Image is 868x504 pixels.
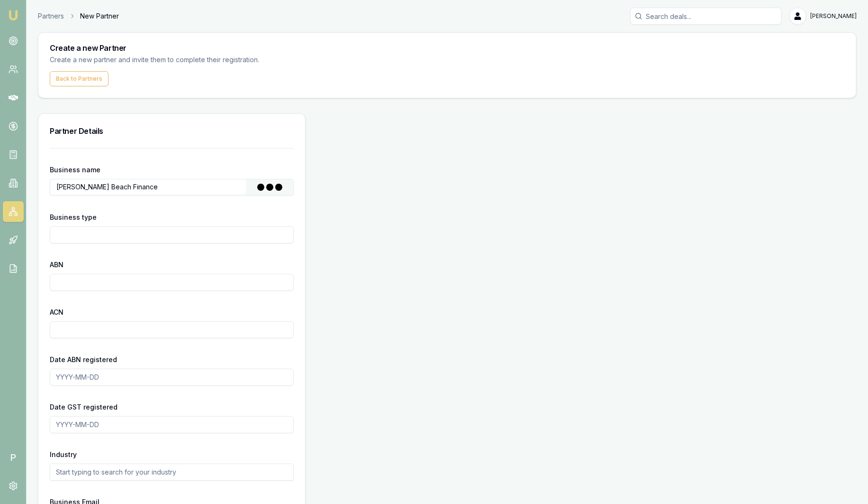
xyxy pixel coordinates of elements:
[50,125,294,137] h3: Partner Details
[38,11,119,21] nav: breadcrumb
[50,44,845,52] h3: Create a new Partner
[50,464,294,481] input: Start typing to search for your industry
[50,450,77,458] label: Industry
[3,447,24,468] span: P
[50,179,246,195] input: Enter business name
[50,71,108,86] button: Back to Partners
[50,403,118,411] label: Date GST registered
[80,11,119,21] span: New Partner
[50,369,294,386] input: YYYY-MM-DD
[8,9,19,21] img: emu-icon-u.png
[38,11,64,21] a: Partners
[810,12,857,20] span: [PERSON_NAME]
[50,213,97,221] label: Business type
[630,8,782,25] input: Search deals
[50,355,117,364] label: Date ABN registered
[50,55,292,65] p: Create a new partner and invite them to complete their registration.
[50,261,63,269] label: ABN
[50,308,63,316] label: ACN
[50,416,294,433] input: YYYY-MM-DD
[50,166,100,174] label: Business name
